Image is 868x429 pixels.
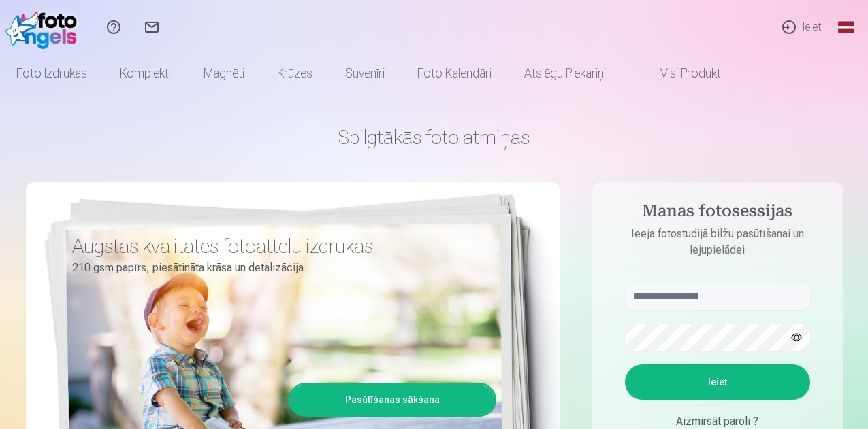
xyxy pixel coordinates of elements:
[103,54,187,92] a: Komplekti
[72,258,486,277] p: 210 gsm papīrs, piesātināta krāsa un detalizācija
[26,125,843,150] h1: Spilgtākās foto atmiņas
[401,54,508,92] a: Foto kalendāri
[611,226,824,258] p: Ieeja fotostudijā bilžu pasūtīšanai un lejupielādei
[622,54,739,92] a: Visi produkti
[625,364,810,400] button: Ieiet
[5,5,84,49] img: /fa1
[508,54,622,92] a: Atslēgu piekariņi
[329,54,401,92] a: Suvenīri
[291,385,494,415] a: Pasūtīšanas sākšana
[611,201,824,226] h4: Manas fotosessijas
[72,234,486,258] h3: Augstas kvalitātes fotoattēlu izdrukas
[187,54,261,92] a: Magnēti
[261,54,329,92] a: Krūzes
